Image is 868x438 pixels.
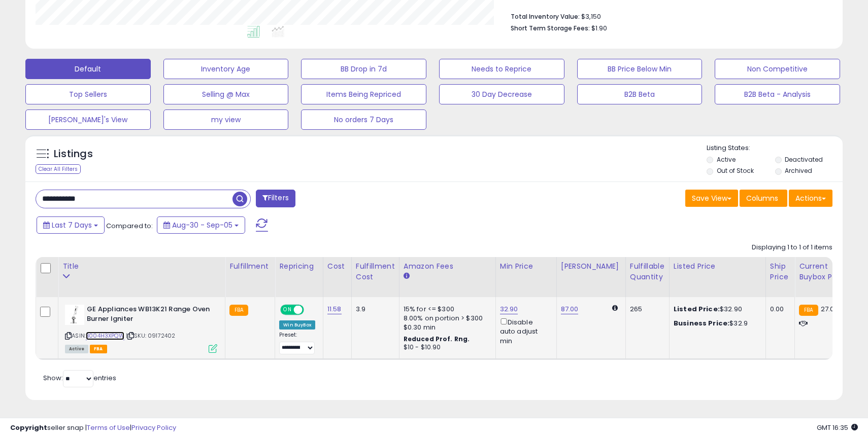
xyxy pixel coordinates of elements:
[674,304,720,314] b: Listed Price:
[561,261,621,272] div: [PERSON_NAME]
[674,261,761,272] div: Listed Price
[87,423,130,432] a: Terms of Use
[752,243,832,252] div: Displaying 1 to 1 of 1 items
[163,109,289,130] button: my view
[62,261,221,272] div: Title
[25,59,151,79] button: Default
[500,261,552,272] div: Min Price
[157,216,245,234] button: Aug-30 - Sep-05
[301,84,426,104] button: Items Being Repriced
[577,59,703,79] button: BB Price Below Min
[500,316,549,346] div: Disable auto adjust min
[674,318,729,328] b: Business Price:
[327,304,342,314] a: 11.58
[746,193,778,203] span: Columns
[279,332,315,354] div: Preset:
[54,147,93,161] h5: Listings
[404,343,488,352] div: $10 - $10.90
[740,190,787,207] button: Columns
[404,335,470,343] b: Reduced Prof. Rng.
[327,261,347,272] div: Cost
[717,155,736,164] label: Active
[404,305,488,314] div: 15% for <= $300
[229,261,271,272] div: Fulfillment
[715,84,840,104] button: B2B Beta - Analysis
[229,305,248,316] small: FBA
[785,166,812,175] label: Archived
[630,305,661,314] div: 265
[770,261,790,282] div: Ship Price
[591,23,607,33] span: $1.90
[404,261,491,272] div: Amazon Fees
[65,345,88,353] span: All listings currently available for purchase on Amazon
[163,59,289,79] button: Inventory Age
[404,323,488,332] div: $0.30 min
[500,304,518,314] a: 32.90
[799,305,818,316] small: FBA
[799,261,851,282] div: Current Buybox Price
[511,24,590,32] b: Short Term Storage Fees:
[785,155,823,164] label: Deactivated
[439,84,564,104] button: 30 Day Decrease
[10,423,47,432] strong: Copyright
[87,305,210,326] b: GE Appliances WB13K21 Range Oven Burner Igniter
[511,12,580,21] b: Total Inventory Value:
[511,10,825,22] li: $3,150
[37,216,105,234] button: Last 7 Days
[52,220,92,230] span: Last 7 Days
[707,143,842,153] p: Listing States:
[577,84,703,104] button: B2B Beta
[717,166,754,175] label: Out of Stock
[36,164,81,174] div: Clear All Filters
[126,332,176,340] span: | SKU: 09172402
[685,190,738,207] button: Save View
[817,423,858,432] span: 2025-09-14 16:35 GMT
[163,84,289,104] button: Selling @ Max
[789,190,832,207] button: Actions
[65,305,84,325] img: 31Mu8bLdiuL._SL40_.jpg
[301,59,426,79] button: BB Drop in 7d
[86,332,124,340] a: B004H3XPQW
[301,109,426,130] button: No orders 7 Days
[25,84,151,104] button: Top Sellers
[770,305,787,314] div: 0.00
[65,305,217,352] div: ASIN:
[674,305,758,314] div: $32.90
[821,304,839,314] span: 27.08
[25,109,151,130] button: [PERSON_NAME]'s View
[106,221,153,231] span: Compared to:
[256,190,295,207] button: Filters
[43,373,116,383] span: Show: entries
[131,423,176,432] a: Privacy Policy
[404,314,488,323] div: 8.00% on portion > $300
[172,220,232,230] span: Aug-30 - Sep-05
[439,59,564,79] button: Needs to Reprice
[303,306,319,314] span: OFF
[404,272,410,281] small: Amazon Fees.
[356,261,395,282] div: Fulfillment Cost
[10,423,176,433] div: seller snap | |
[90,345,107,353] span: FBA
[279,320,315,330] div: Win BuyBox
[630,261,665,282] div: Fulfillable Quantity
[279,261,319,272] div: Repricing
[281,306,294,314] span: ON
[715,59,840,79] button: Non Competitive
[674,319,758,328] div: $32.9
[356,305,391,314] div: 3.9
[561,304,579,314] a: 87.00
